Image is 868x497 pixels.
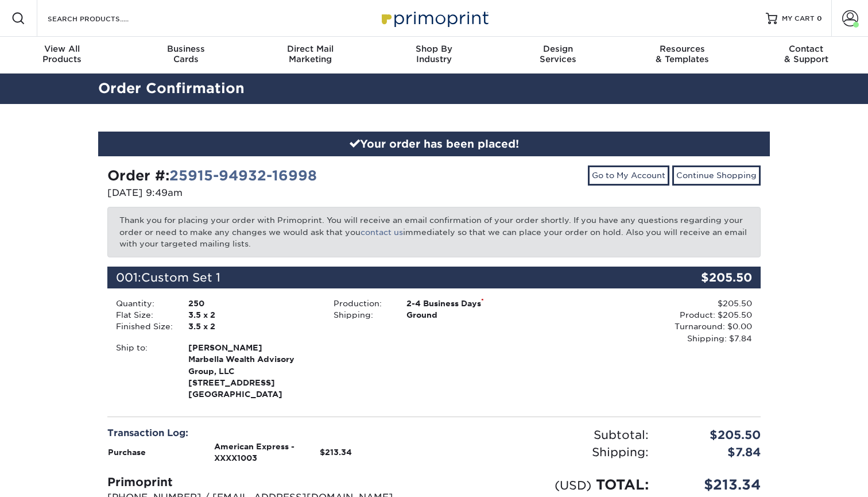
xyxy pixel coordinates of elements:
[188,342,316,353] span: [PERSON_NAME]
[377,6,491,30] img: Primoprint
[744,44,868,54] span: Contact
[188,377,316,388] span: [STREET_ADDRESS]
[107,321,180,332] div: Finished Size:
[496,37,620,74] a: DesignServices
[107,473,425,491] div: Primoprint
[169,167,317,184] a: 25915-94932-16998
[398,298,543,309] div: 2-4 Business Days
[325,309,397,321] div: Shipping:
[434,444,657,461] div: Shipping:
[180,298,325,309] div: 250
[543,298,752,309] div: $205.50
[657,475,769,495] div: $213.34
[672,165,761,185] a: Continue Shopping
[496,44,620,64] div: Services
[107,342,180,400] div: Ship to:
[107,186,425,200] p: [DATE] 9:49am
[744,44,868,64] div: & Support
[124,44,248,54] span: Business
[248,37,372,74] a: Direct MailMarketing
[657,444,769,461] div: $7.84
[496,44,620,54] span: Design
[180,309,325,321] div: 3.5 x 2
[434,426,657,444] div: Subtotal:
[107,298,180,309] div: Quantity:
[107,207,761,257] p: Thank you for placing your order with Primoprint. You will receive an email confirmation of your ...
[620,44,744,54] span: Resources
[325,298,397,309] div: Production:
[46,11,158,25] input: SEARCH PRODUCTS.....
[248,44,372,54] span: Direct Mail
[782,14,815,24] span: MY CART
[372,44,496,64] div: Industry
[124,44,248,64] div: Cards
[361,228,403,237] a: contact us
[372,44,496,54] span: Shop By
[555,478,591,492] small: (USD)
[108,448,146,457] strong: Purchase
[320,448,352,457] strong: $213.34
[180,321,325,332] div: 3.5 x 2
[588,165,669,185] a: Go to My Account
[107,167,317,184] strong: Order #:
[620,37,744,74] a: Resources& Templates
[90,78,778,99] h2: Order Confirmation
[214,442,294,463] strong: American Express - XXXX1003
[141,271,220,284] span: Custom Set 1
[124,37,248,74] a: BusinessCards
[188,353,316,377] span: Marbella Wealth Advisory Group, LLC
[372,37,496,74] a: Shop ByIndustry
[107,267,652,288] div: 001:
[107,426,425,440] div: Transaction Log:
[596,476,649,493] span: TOTAL:
[398,309,543,321] div: Ground
[98,132,770,157] div: Your order has been placed!
[652,267,761,288] div: $205.50
[657,426,769,444] div: $205.50
[188,342,316,399] strong: [GEOGRAPHIC_DATA]
[817,14,822,22] span: 0
[744,37,868,74] a: Contact& Support
[248,44,372,64] div: Marketing
[107,309,180,321] div: Flat Size:
[543,309,752,344] div: Product: $205.50 Turnaround: $0.00 Shipping: $7.84
[620,44,744,64] div: & Templates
